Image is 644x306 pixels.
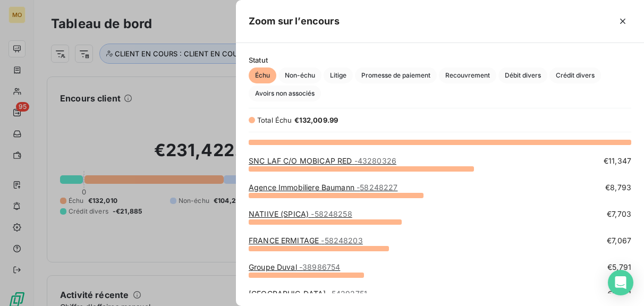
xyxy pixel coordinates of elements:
span: €8,793 [605,182,631,193]
a: [GEOGRAPHIC_DATA] [249,289,367,298]
h5: Zoom sur l’encours [249,14,340,29]
span: €7,703 [607,209,631,219]
button: Recouvrement [439,67,496,83]
button: Non-échu [278,67,321,83]
span: €5,791 [607,262,631,273]
span: €7,067 [607,235,631,246]
span: - 38986754 [299,262,340,271]
span: - 58248203 [321,236,362,245]
div: grid [236,139,644,293]
a: SNC LAF C/O MOBICAP RED [249,156,396,165]
a: Groupe Duval [249,262,340,271]
span: Statut [249,56,631,64]
span: - 58248227 [357,183,397,192]
button: Échu [249,67,276,83]
span: €11,347 [604,156,631,166]
button: Avoirs non associés [249,86,321,101]
button: Promesse de paiement [355,67,437,83]
span: €19,257 [603,129,631,140]
span: - 43280326 [354,156,396,165]
button: Litige [324,67,353,83]
span: - 54292751 [328,289,367,298]
a: Agence Immobiliere Baumann [249,183,397,192]
div: Open Intercom Messenger [608,270,633,295]
span: Total Échu [257,116,292,124]
a: NATIIVE (SPICA) [249,209,352,218]
button: Débit divers [498,67,547,83]
button: Crédit divers [549,67,601,83]
a: FRANCE ERMITAGE [249,236,363,245]
span: €132,009.99 [294,116,338,124]
span: - 58248258 [311,209,352,218]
